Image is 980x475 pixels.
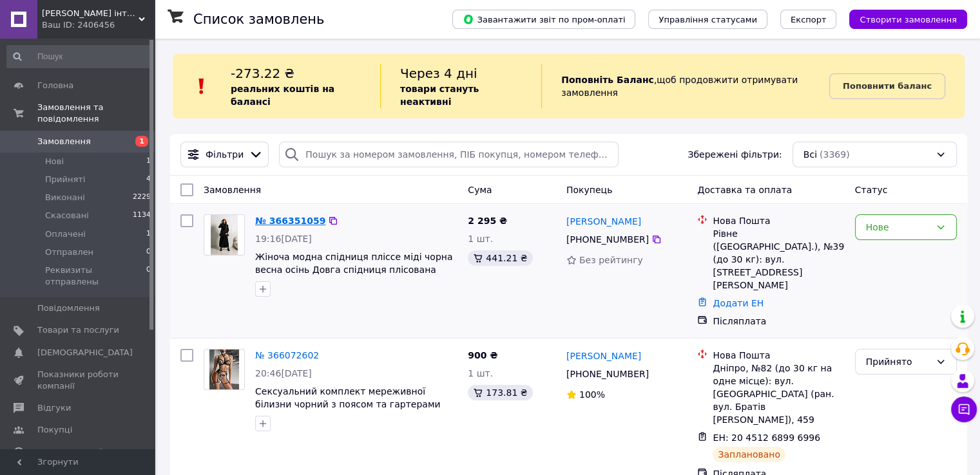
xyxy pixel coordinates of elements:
span: Каталог ProSale [37,447,107,458]
span: 1 [135,136,148,147]
div: , щоб продовжити отримувати замовлення [541,64,829,108]
span: Фільтри [206,148,244,161]
span: 100% [579,389,605,400]
div: Ваш ID: 2406456 [42,19,155,31]
span: Реквизиты отправлены [45,265,146,288]
span: 1 шт. [468,234,493,244]
a: Створити замовлення [836,14,967,24]
input: Пошук [6,45,152,68]
span: 2 295 ₴ [468,216,507,226]
span: Показники роботи компанії [37,369,119,392]
div: Нова Пошта [713,214,844,227]
span: Експорт [791,15,827,24]
a: № 366351059 [255,216,325,226]
span: Замовлення та повідомлення [37,102,155,125]
span: Відгуки [37,402,71,414]
span: Замовлення [37,136,91,147]
span: Без рейтингу [579,255,643,265]
span: 19:16[DATE] [255,234,312,244]
a: Фото товару [204,349,245,390]
span: Виконані [45,192,85,203]
span: Замовлення [204,185,261,195]
span: Всі [803,148,817,161]
span: 2229 [133,192,151,203]
div: 173.81 ₴ [468,385,532,400]
span: Прийняті [45,174,85,185]
span: 1 [146,156,151,167]
div: 441.21 ₴ [468,250,532,266]
span: Завантажити звіт по пром-оплаті [463,14,625,25]
a: Сексуальний комплект мереживної білизни чорний з поясом та гартерами Жіноча збуджувальна спідня б... [255,386,440,422]
span: 1 [146,228,151,240]
button: Чат з покупцем [951,396,977,422]
span: Головна [37,80,73,91]
b: Поповнити баланс [843,81,932,91]
a: Фото товару [204,214,245,256]
a: Поповнити баланс [829,73,945,99]
span: Покупець [566,185,612,195]
img: Фото товару [211,215,238,255]
h1: Список замовлень [193,12,324,27]
span: Статус [855,185,888,195]
div: [PHONE_NUMBER] [564,230,651,248]
div: Нове [866,220,930,234]
b: Поповніть Баланс [561,75,654,85]
span: Створити замовлення [860,15,957,24]
span: (3369) [820,149,850,160]
span: 0 [146,265,151,288]
a: [PERSON_NAME] [566,215,641,228]
span: ЕН: 20 4512 6899 6996 [713,433,820,443]
b: товари стануть неактивні [400,84,479,107]
span: Через 4 дні [400,66,477,81]
button: Експорт [780,10,837,29]
span: Управління статусами [658,15,757,24]
span: Kelly інтернет-магазин жіночого одягу [42,8,139,19]
a: Додати ЕН [713,298,764,308]
img: :exclamation: [192,77,211,96]
span: 1 шт. [468,368,493,378]
img: Фото товару [209,349,240,389]
div: Післяплата [713,315,844,328]
div: Заплановано [713,447,785,462]
span: Cума [468,185,492,195]
a: Жіноча модна спідниця пліссе міді чорна весна осінь Довга спідниця плісована стильна з костюмки [255,252,452,288]
span: Збережені фільтри: [687,148,782,161]
span: Повідомлення [37,303,100,314]
div: Дніпро, №82 (до 30 кг на одне місце): вул. [GEOGRAPHIC_DATA] (ран. вул. Братів [PERSON_NAME]), 459 [713,362,844,426]
span: Покупці [37,424,72,436]
a: № 366072602 [255,350,319,360]
span: 0 [146,247,151,258]
span: Товари та послуги [37,324,119,336]
input: Пошук за номером замовлення, ПІБ покупця, номером телефону, Email, номером накладної [279,142,619,167]
span: Отправлен [45,247,93,258]
span: Нові [45,156,64,167]
button: Управління статусами [648,10,767,29]
span: Доставка та оплата [697,185,792,195]
div: [PHONE_NUMBER] [564,365,651,383]
b: реальних коштів на балансі [231,84,334,107]
div: Нова Пошта [713,349,844,362]
div: Прийнято [866,355,930,369]
div: Рівне ([GEOGRAPHIC_DATA].), №39 (до 30 кг): вул. [STREET_ADDRESS][PERSON_NAME] [713,227,844,292]
button: Завантажити звіт по пром-оплаті [452,10,635,29]
span: 20:46[DATE] [255,368,312,378]
span: 900 ₴ [468,350,497,360]
span: 1134 [133,210,151,221]
span: [DEMOGRAPHIC_DATA] [37,347,133,359]
span: 4 [146,174,151,185]
span: Скасовані [45,210,89,221]
a: [PERSON_NAME] [566,349,641,362]
span: Оплачені [45,228,86,240]
span: -273.22 ₴ [231,66,294,81]
button: Створити замовлення [849,10,967,29]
